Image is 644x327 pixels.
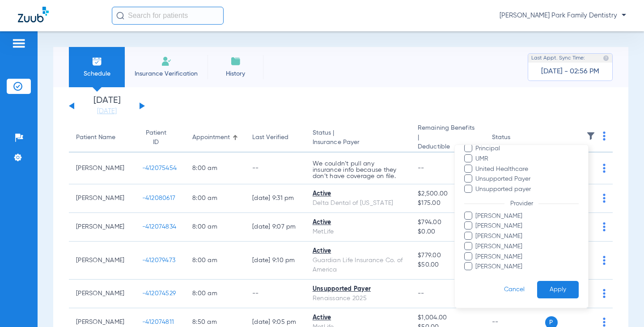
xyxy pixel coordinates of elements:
span: [PERSON_NAME] [475,211,579,221]
span: UMR [475,154,579,163]
span: Unsupported Payer [475,174,579,184]
span: Unsupported payer [475,185,579,194]
button: Cancel [491,281,537,298]
span: United Healthcare [475,164,579,174]
button: Apply [537,281,579,298]
span: Provider [504,200,538,207]
span: [PERSON_NAME] [475,242,579,251]
span: [PERSON_NAME] [475,262,579,272]
span: [PERSON_NAME] [475,252,579,261]
span: [PERSON_NAME] [475,232,579,241]
span: Principal [475,144,579,153]
span: [PERSON_NAME] [475,221,579,231]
